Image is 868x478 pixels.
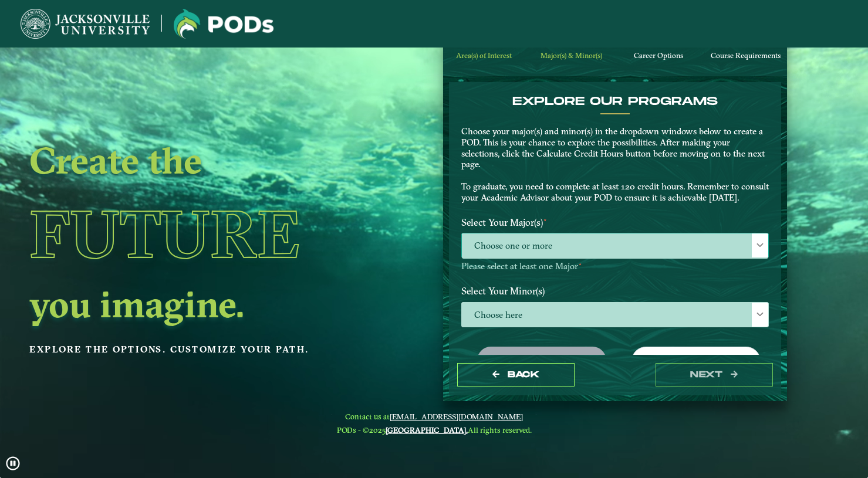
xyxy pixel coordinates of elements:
sup: ⋆ [543,215,548,224]
sup: ⋆ [578,260,582,268]
span: Choose here [462,303,768,328]
span: Choose one or more [462,233,768,259]
a: [GEOGRAPHIC_DATA]. [386,425,468,435]
button: Calculate credit hours [477,347,606,374]
span: Course Requirements [711,51,781,60]
span: Career Options [634,51,683,60]
label: Select Your Minor(s) [452,280,778,302]
span: PODs - ©2025 All rights reserved. [337,425,532,435]
h1: Future [29,181,362,287]
h4: EXPLORE OUR PROGRAMS [461,94,769,109]
h2: you imagine. [29,287,362,320]
img: Jacksonville University logo [174,9,273,39]
span: Contact us at [337,412,532,421]
span: Major(s) & Minor(s) [541,51,602,60]
h2: Create the [29,144,362,177]
p: Please select at least one Major [461,261,769,272]
button: Back [457,363,575,387]
button: next [656,363,773,387]
span: Back [508,369,539,379]
span: Area(s) of Interest [456,51,512,60]
p: Choose your major(s) and minor(s) in the dropdown windows below to create a POD. This is your cha... [461,126,769,203]
img: Jacksonville University logo [21,9,150,39]
a: [EMAIL_ADDRESS][DOMAIN_NAME] [390,412,523,421]
button: Clear All [631,347,761,375]
p: Explore the options. Customize your path. [29,341,362,358]
label: Select Your Major(s) [452,211,778,233]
